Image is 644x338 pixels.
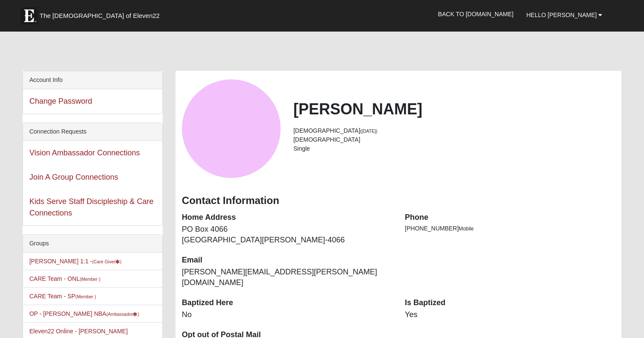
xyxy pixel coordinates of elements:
span: The [DEMOGRAPHIC_DATA] of Eleven22 [40,12,160,20]
div: Account Info [23,71,162,89]
h3: Contact Information [182,195,615,207]
small: ([DATE]) [360,128,378,134]
li: Single [293,144,615,153]
small: (Ambassador ) [106,312,139,317]
li: [DEMOGRAPHIC_DATA] [293,126,615,135]
dt: Home Address [182,212,392,223]
a: The [DEMOGRAPHIC_DATA] of Eleven22 [16,3,187,24]
a: Back to [DOMAIN_NAME] [432,3,520,25]
a: Hello [PERSON_NAME] [520,4,609,26]
h2: [PERSON_NAME] [293,100,615,118]
small: (Member ) [76,294,96,299]
span: Hello [PERSON_NAME] [526,12,597,18]
a: CARE Team - SP(Member ) [29,293,96,300]
dd: PO Box 4066 [GEOGRAPHIC_DATA][PERSON_NAME]-4066 [182,224,392,246]
dt: Email [182,255,392,266]
a: View Fullsize Photo [182,79,281,178]
dd: No [182,309,392,321]
dt: Baptized Here [182,297,392,309]
small: (Care Giver ) [92,259,122,264]
a: Kids Serve Staff Discipleship & Care Connections [29,197,154,217]
dt: Is Baptized [405,297,615,309]
a: Join A Group Connections [29,173,118,181]
small: (Member ) [80,277,100,282]
li: [DEMOGRAPHIC_DATA] [293,135,615,144]
li: [PHONE_NUMBER] [405,224,615,233]
dd: [PERSON_NAME][EMAIL_ADDRESS][PERSON_NAME][DOMAIN_NAME] [182,267,392,288]
span: Mobile [459,226,474,232]
dd: Yes [405,309,615,321]
div: Connection Requests [23,123,162,141]
a: OP - [PERSON_NAME] NBA(Ambassador) [29,310,139,317]
img: Eleven22 logo [20,7,38,24]
div: Groups [23,235,162,253]
a: Vision Ambassador Connections [29,149,140,157]
a: CARE Team - ONL(Member ) [29,275,100,282]
dt: Phone [405,212,615,223]
a: [PERSON_NAME] 1:1 -(Care Giver) [29,258,122,265]
a: Change Password [29,97,92,105]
